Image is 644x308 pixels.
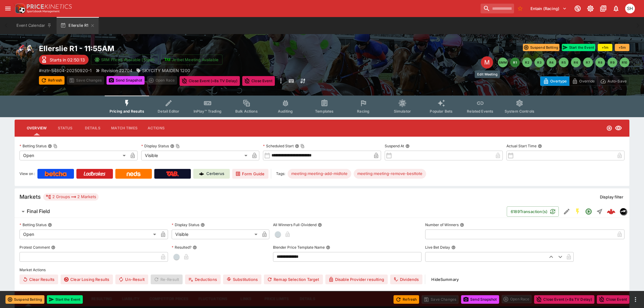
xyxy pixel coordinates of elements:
button: Copy To Clipboard [53,144,58,148]
button: Open [583,206,594,217]
button: Override [569,76,597,86]
img: nztr [620,208,627,215]
div: SKYCITY MAIDEN 1200 [136,67,190,74]
button: Display StatusCopy To Clipboard [170,144,174,148]
button: R6 [571,58,581,67]
button: Status [51,121,79,135]
span: InPlay™ Trading [194,109,222,114]
a: Form Guide [232,169,268,179]
div: Betting Target: cerberus [288,169,351,179]
button: Number of Winners [460,223,464,227]
img: Sportsbook Management [27,10,60,13]
p: Cerberus [206,171,224,177]
p: Live Bet Delay [425,245,450,250]
img: jetbet-logo.svg [164,57,170,63]
div: de2fa710-060c-41fd-8407-1b4d011a4352 [607,207,615,216]
span: System Controls [505,109,534,114]
button: Close Event (+8s TV Delay) [180,76,240,86]
p: Copy To Clipboard [39,67,92,74]
button: Jetbet Meeting Available [161,54,222,65]
span: Related Events [467,109,493,114]
button: Overtype [540,76,569,86]
span: Detail Editor [158,109,179,114]
div: split button [147,76,177,85]
button: Final Field [15,205,507,218]
div: nztr [620,208,627,215]
button: Copy To Clipboard [176,144,180,148]
button: Start the Event [562,44,595,51]
span: Un-Result [115,275,148,284]
p: All Winners Full-Dividend [273,222,317,227]
button: Notifications [611,3,621,14]
h6: Final Field [27,208,50,215]
a: de2fa710-060c-41fd-8407-1b4d011a4352 [605,205,617,218]
button: Dividends [390,275,422,284]
button: R4 [547,58,556,67]
button: +1m [598,44,612,51]
img: horse_racing.png [15,44,34,63]
img: Betcha [45,171,67,176]
div: split button [502,295,532,303]
button: Straight [594,206,605,217]
svg: Visible [615,124,622,132]
button: Suspend Betting [5,295,44,304]
button: HideSummary [428,275,462,284]
button: Protest Comment [51,245,55,250]
button: SGM Enabled [572,206,583,217]
button: Match Times [106,121,142,135]
button: Event Calendar [13,17,55,34]
button: Toggle light/dark mode [585,3,596,14]
button: Blender Price Template Name [326,245,330,250]
span: meeting:meeting-remove-besttote [354,171,426,177]
button: Ellerslie R1 [57,17,99,34]
button: R8 [595,58,605,67]
img: PriceKinetics Logo [13,2,26,15]
button: open drawer [2,3,13,14]
p: Display Status [141,143,169,149]
label: View on : [19,169,35,179]
p: Display Status [172,222,199,227]
button: Suspend Betting [523,44,559,51]
button: Live Bet Delay [451,245,456,250]
img: Ladbrokes [83,171,106,176]
img: Neds [127,171,140,176]
button: Betting StatusCopy To Clipboard [48,144,52,148]
div: Start From [540,76,629,86]
img: TabNZ [166,171,179,176]
button: Close Event [597,295,629,304]
input: search [481,4,514,13]
button: Clear Results [19,275,58,284]
a: Cerberus [193,169,230,179]
svg: Open [606,125,612,131]
span: Pricing and Results [110,109,144,114]
h5: Markets [19,193,41,200]
button: Start the Event [47,295,83,304]
img: PriceKinetics [27,4,72,9]
button: Suspend At [405,144,410,148]
p: Suspend At [385,143,404,149]
div: Visible [141,151,250,160]
p: Revision 22704 [101,67,132,74]
button: R9 [607,58,617,67]
p: Betting Status [19,222,47,227]
button: R2 [522,58,532,67]
button: Scott Hunt [623,2,637,15]
h2: Copy To Clipboard [39,44,334,53]
button: more [277,76,285,86]
p: Scheduled Start [263,143,294,149]
span: Templates [315,109,334,114]
button: Substitutions [223,275,261,284]
button: more [632,296,639,303]
div: 2 Groups 2 Markets [46,193,96,201]
p: Protest Comment [19,245,50,250]
div: Edit Meeting [475,71,500,78]
button: No Bookmarks [515,4,525,13]
button: SRM Prices Available (Top4) [91,54,159,65]
p: Number of Winners [425,222,459,227]
div: Scott Hunt [625,4,635,13]
button: Copy To Clipboard [300,144,305,148]
div: Open [19,151,128,160]
button: Actions [142,121,170,135]
p: Resulted? [172,245,191,250]
button: Close Event (+8s TV Delay) [534,295,594,304]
